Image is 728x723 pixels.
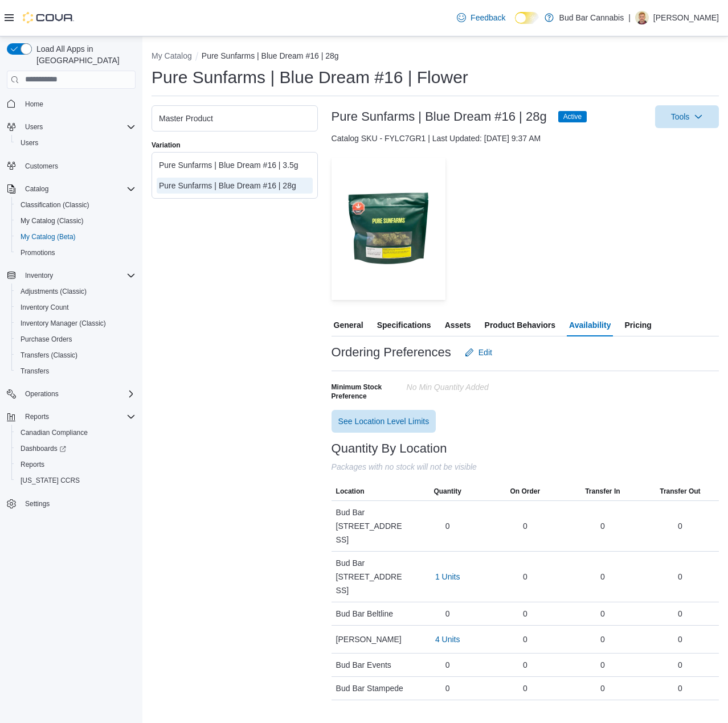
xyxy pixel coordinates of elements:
span: Promotions [21,248,55,257]
h3: Quantity By Location [332,442,447,455]
div: 0 [600,520,605,532]
span: Assets [445,314,471,336]
button: See Location Level Limits [332,410,436,433]
button: Purchase Orders [11,331,140,347]
button: [US_STATE] CCRS [11,473,140,488]
span: Inventory Manager (Classic) [16,317,136,330]
span: Customers [25,162,58,171]
a: Customers [21,159,63,173]
span: Load All Apps in [GEOGRAPHIC_DATA] [32,43,136,66]
a: [US_STATE] CCRS [16,474,84,487]
a: Inventory Manager (Classic) [16,317,111,330]
span: Settings [25,499,50,508]
span: Reports [21,410,136,424]
span: Operations [21,387,136,401]
button: Home [2,96,140,112]
span: My Catalog (Beta) [21,232,76,241]
span: Quantity [433,487,461,496]
span: Transfers (Classic) [16,348,136,362]
a: Feedback [452,6,510,29]
span: Inventory Manager (Classic) [21,319,106,328]
button: My Catalog (Classic) [11,213,140,229]
span: Minimum Stock Preference [332,383,402,401]
button: Transfers [11,363,140,379]
span: Catalog [25,184,48,194]
span: Users [21,138,38,147]
button: Customers [2,158,140,174]
div: 0 [678,571,682,582]
span: Catalog [21,182,136,196]
button: Users [11,135,140,151]
nav: An example of EuiBreadcrumbs [152,50,719,64]
button: My Catalog (Beta) [11,229,140,245]
span: Reports [21,460,44,469]
button: Inventory [21,269,58,282]
button: Users [21,120,47,134]
div: 0 [523,520,527,532]
span: Home [25,100,43,109]
span: Transfer In [585,487,620,496]
button: Inventory [2,268,140,284]
span: Inventory [25,271,53,280]
div: Pure Sunfarms | Blue Dream #16 | 28g [159,180,310,191]
a: Dashboards [16,442,71,455]
span: Classification (Classic) [16,198,136,212]
span: Tools [671,111,690,122]
p: Bud Bar Cannabis [559,11,624,24]
a: My Catalog (Classic) [16,214,88,228]
button: Settings [2,495,140,512]
div: 0 [523,659,527,671]
a: My Catalog (Beta) [16,230,80,244]
span: [US_STATE] CCRS [21,476,80,485]
span: Settings [21,496,136,511]
span: Transfers [21,367,49,376]
span: Specifications [377,314,431,336]
button: Reports [2,409,140,425]
button: My Catalog [152,51,192,60]
div: 0 [600,634,605,645]
span: Canadian Compliance [21,428,88,437]
span: Classification (Classic) [21,200,89,209]
div: 0 [523,608,527,619]
span: Bud Bar Beltline [336,607,393,621]
h3: Pure Sunfarms | Blue Dream #16 | 28g [332,110,547,124]
span: Users [25,122,43,132]
nav: Complex example [7,91,136,542]
div: 0 [523,683,527,694]
a: Dashboards [11,441,140,457]
span: Reports [16,458,136,471]
span: Dashboards [16,442,136,455]
span: Active [558,111,587,122]
div: Robert Johnson [635,11,649,24]
div: 0 [523,571,527,582]
span: Home [21,97,136,111]
div: 0 [445,659,450,671]
div: 0 [600,608,605,619]
span: On Order [510,487,540,496]
div: No min Quantity added [407,378,559,392]
button: Reports [11,457,140,473]
button: Tools [655,105,719,128]
span: Product Behaviors [485,314,555,336]
button: Edit [460,341,497,364]
button: Operations [21,387,63,401]
p: [PERSON_NAME] [653,11,719,24]
button: Operations [2,386,140,402]
span: Adjustments (Classic) [16,285,136,298]
a: Promotions [16,246,60,260]
button: Catalog [21,182,53,196]
div: 0 [600,683,605,694]
span: See Location Level Limits [338,416,430,427]
span: Inventory [21,269,136,282]
span: My Catalog (Classic) [21,216,84,225]
button: Catalog [2,181,140,197]
div: 0 [523,634,527,645]
span: [PERSON_NAME] [336,632,402,646]
span: 4 Units [435,634,460,645]
span: Transfer Out [660,487,700,496]
span: Purchase Orders [16,332,136,346]
a: Purchase Orders [16,332,77,346]
span: Promotions [16,246,136,260]
h1: Pure Sunfarms | Blue Dream #16 | Flower [152,66,468,89]
span: Pricing [624,314,651,336]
